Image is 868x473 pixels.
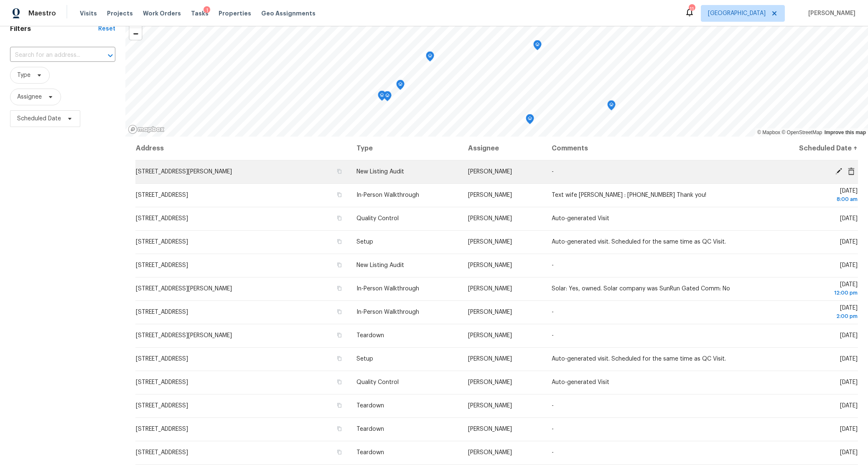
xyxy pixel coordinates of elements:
[468,403,512,409] span: [PERSON_NAME]
[552,333,554,338] span: -
[356,309,419,315] span: In-Person Walkthrough
[396,80,405,93] div: Map marker
[461,137,545,160] th: Assignee
[136,216,188,221] span: [STREET_ADDRESS]
[468,192,512,198] span: [PERSON_NAME]
[350,137,461,160] th: Type
[552,239,726,245] span: Auto-generated visit. Scheduled for the same time as QC Visit.
[130,28,142,40] button: Zoom out
[336,331,343,339] button: Copy Address
[468,286,512,292] span: [PERSON_NAME]
[468,309,512,315] span: [PERSON_NAME]
[552,379,609,385] span: Auto-generated Visit
[840,403,858,409] span: [DATE]
[426,51,434,64] div: Map marker
[552,286,730,292] span: Solar: Yes, owned. Solar company was SunRun Gated Comm: No
[552,216,609,221] span: Auto-generated Visit
[769,195,858,203] div: 8:00 am
[840,379,858,385] span: [DATE]
[383,91,392,104] div: Map marker
[769,289,858,297] div: 12:00 pm
[356,403,384,409] span: Teardown
[143,9,181,18] span: Work Orders
[840,450,858,455] span: [DATE]
[840,262,858,268] span: [DATE]
[552,309,554,315] span: -
[356,356,373,362] span: Setup
[708,9,766,18] span: [GEOGRAPHIC_DATA]
[356,239,373,245] span: Setup
[98,25,115,33] div: Reset
[769,282,858,297] span: [DATE]
[17,71,31,79] span: Type
[552,450,554,455] span: -
[545,137,762,160] th: Comments
[28,9,56,18] span: Maestro
[840,333,858,338] span: [DATE]
[533,40,542,53] div: Map marker
[136,262,188,268] span: [STREET_ADDRESS]
[136,239,188,245] span: [STREET_ADDRESS]
[689,5,695,13] div: 11
[468,450,512,455] span: [PERSON_NAME]
[356,450,384,455] span: Teardown
[17,93,42,101] span: Assignee
[135,137,350,160] th: Address
[552,169,554,175] span: -
[769,305,858,320] span: [DATE]
[336,168,343,175] button: Copy Address
[468,356,512,362] span: [PERSON_NAME]
[356,333,384,338] span: Teardown
[840,426,858,432] span: [DATE]
[336,261,343,269] button: Copy Address
[336,448,343,456] button: Copy Address
[762,137,858,160] th: Scheduled Date ↑
[468,216,512,221] span: [PERSON_NAME]
[825,130,866,135] a: Improve this map
[356,286,419,292] span: In-Person Walkthrough
[104,50,116,61] button: Open
[840,356,858,362] span: [DATE]
[356,169,404,175] span: New Listing Audit
[136,286,232,292] span: [STREET_ADDRESS][PERSON_NAME]
[136,450,188,455] span: [STREET_ADDRESS]
[136,379,188,385] span: [STREET_ADDRESS]
[840,216,858,221] span: [DATE]
[17,114,61,123] span: Scheduled Date
[136,426,188,432] span: [STREET_ADDRESS]
[136,403,188,409] span: [STREET_ADDRESS]
[468,333,512,338] span: [PERSON_NAME]
[832,168,845,175] span: Edit
[136,333,232,338] span: [STREET_ADDRESS][PERSON_NAME]
[356,262,404,268] span: New Listing Audit
[552,403,554,409] span: -
[356,426,384,432] span: Teardown
[125,11,868,137] canvas: Map
[769,188,858,203] span: [DATE]
[607,100,616,113] div: Map marker
[336,214,343,222] button: Copy Address
[468,379,512,385] span: [PERSON_NAME]
[552,192,706,198] span: Text wife [PERSON_NAME] : [PHONE_NUMBER] Thank you!
[468,262,512,268] span: [PERSON_NAME]
[107,9,133,18] span: Projects
[552,426,554,432] span: -
[526,114,534,127] div: Map marker
[336,402,343,409] button: Copy Address
[356,216,399,221] span: Quality Control
[336,355,343,362] button: Copy Address
[781,130,822,135] a: OpenStreetMap
[336,285,343,292] button: Copy Address
[840,239,858,245] span: [DATE]
[10,49,92,62] input: Search for an address...
[128,125,165,134] a: Mapbox homepage
[191,10,209,16] span: Tasks
[769,312,858,320] div: 2:00 pm
[845,168,858,175] span: Cancel
[757,130,780,135] a: Mapbox
[136,356,188,362] span: [STREET_ADDRESS]
[468,239,512,245] span: [PERSON_NAME]
[356,192,419,198] span: In-Person Walkthrough
[552,262,554,268] span: -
